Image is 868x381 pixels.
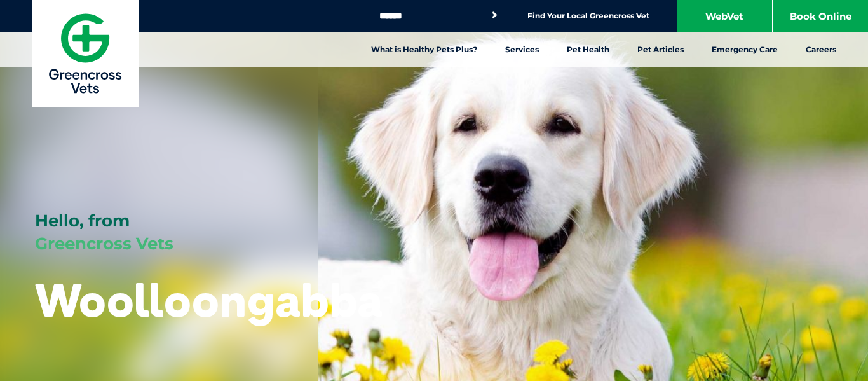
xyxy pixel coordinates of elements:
[698,32,792,67] a: Emergency Care
[553,32,623,67] a: Pet Health
[488,9,501,22] button: Search
[491,32,553,67] a: Services
[35,233,173,254] span: Greencross Vets
[35,211,130,231] span: Hello, from
[357,32,491,67] a: What is Healthy Pets Plus?
[792,32,850,67] a: Careers
[35,275,383,325] h1: Woolloongabba
[527,11,649,21] a: Find Your Local Greencross Vet
[623,32,698,67] a: Pet Articles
